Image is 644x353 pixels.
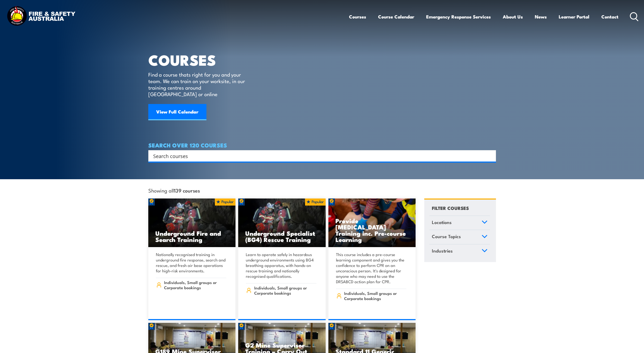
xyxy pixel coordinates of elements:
[238,198,326,247] img: Underground mine rescue
[156,252,227,273] p: Nationally recognised training in underground fire response, search and rescue, and fresh air bas...
[432,233,461,240] span: Course Topics
[432,204,469,212] h4: FILTER COURSES
[148,187,200,193] span: Showing all
[601,10,618,24] a: Contact
[154,152,485,160] form: Search form
[148,53,253,66] h1: COURSES
[349,10,366,24] a: Courses
[486,152,494,160] button: Search magnifier button
[432,247,453,254] span: Industries
[148,142,496,148] h4: SEARCH OVER 120 COURSES
[503,10,523,24] a: About Us
[246,252,316,279] p: Learn to operate safely in hazardous underground environments using BG4 breathing apparatus, with...
[153,152,484,160] input: Search input
[535,10,547,24] a: News
[335,218,409,242] h3: Provide [MEDICAL_DATA] Training inc. Pre-course Learning
[559,10,589,24] a: Learner Portal
[432,219,452,226] span: Locations
[174,187,200,194] strong: 139 courses
[429,230,490,244] a: Course Topics
[245,230,319,242] h3: Underground Specialist (BG4) Rescue Training
[328,198,416,247] img: Low Voltage Rescue and Provide CPR
[238,198,326,247] a: Underground Specialist (BG4) Rescue Training
[148,71,247,97] p: Find a course thats right for you and your team. We can train on your worksite, in our training c...
[426,10,491,24] a: Emergency Response Services
[328,198,416,247] a: Provide [MEDICAL_DATA] Training inc. Pre-course Learning
[148,104,206,120] a: View Full Calendar
[148,198,236,247] img: Underground mine rescue
[155,230,229,242] h3: Underground Fire and Search Training
[429,216,490,230] a: Locations
[429,244,490,259] a: Industries
[164,280,226,290] span: Individuals, Small groups or Corporate bookings
[254,285,316,295] span: Individuals, Small groups or Corporate bookings
[378,10,414,24] a: Course Calendar
[344,291,406,301] span: Individuals, Small groups or Corporate bookings
[336,252,407,284] p: This course includes a pre-course learning component and gives you the confidence to perform CPR ...
[148,198,236,247] a: Underground Fire and Search Training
